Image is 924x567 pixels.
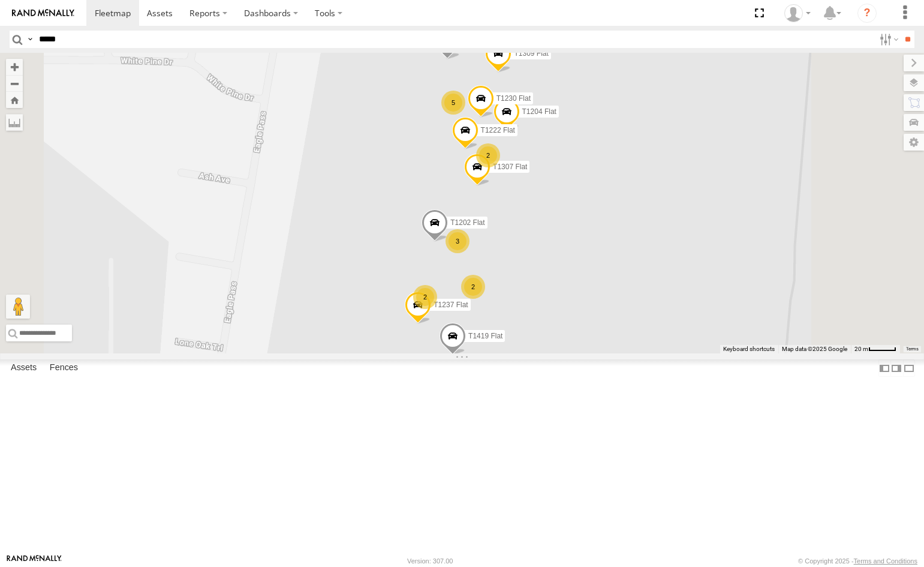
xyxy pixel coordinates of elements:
[890,359,902,377] label: Dock Summary Table to the Right
[723,345,775,353] button: Keyboard shortcuts
[6,75,23,92] button: Zoom out
[461,275,485,299] div: 2
[407,557,453,565] div: Version: 307.00
[12,9,74,17] img: rand-logo.svg
[468,332,502,340] span: T1419 Flat
[7,555,62,567] a: Visit our Website
[6,295,30,319] button: Drag Pegman onto the map to open Street View
[6,92,23,108] button: Zoom Home
[480,125,514,134] span: T1222 Flat
[496,94,530,103] span: T1230 Flat
[6,114,23,131] label: Measure
[476,143,500,167] div: 2
[434,301,468,309] span: T1237 Flat
[44,360,84,377] label: Fences
[6,59,23,75] button: Zoom in
[522,107,556,115] span: T1204 Flat
[446,229,469,253] div: 3
[875,31,901,48] label: Search Filter Options
[904,134,924,151] label: Map Settings
[441,91,465,115] div: 5
[413,285,437,309] div: 2
[906,347,919,352] a: Terms (opens in new tab)
[854,557,917,565] a: Terms and Conditions
[493,163,527,171] span: T1307 Flat
[851,345,900,353] button: Map Scale: 20 m per 43 pixels
[514,49,548,57] span: T1309 Flat
[782,346,847,352] span: Map data ©2025 Google
[780,4,815,22] div: Ryan OConnor
[450,218,484,226] span: T1202 Flat
[878,359,890,377] label: Dock Summary Table to the Left
[5,360,43,377] label: Assets
[798,557,917,565] div: © Copyright 2025 -
[857,4,877,23] i: ?
[903,359,915,377] label: Hide Summary Table
[25,31,35,48] label: Search Query
[854,346,868,352] span: 20 m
